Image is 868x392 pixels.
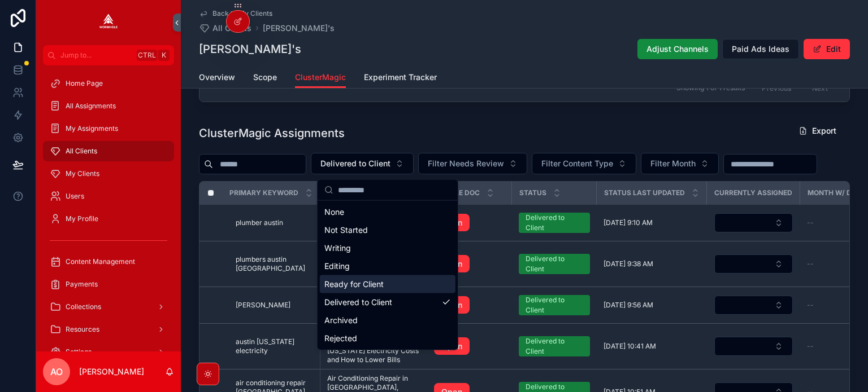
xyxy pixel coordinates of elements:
[519,213,590,233] a: Delivered to Client
[43,118,174,139] a: My Assignments
[807,259,814,268] span: --
[66,302,101,311] span: Collections
[229,188,298,197] span: Primary Keyword
[199,72,235,83] span: Overview
[212,9,272,18] span: Back to My Clients
[526,254,583,274] div: Delivered to Client
[364,72,437,83] span: Experiment Tracker
[519,254,590,274] a: Delivered to Client
[295,67,346,89] a: ClusterMagic
[650,158,696,169] span: Filter Month
[604,342,656,351] span: [DATE] 10:41 AM
[714,254,793,274] button: Select Button
[43,73,174,94] a: Home Page
[159,51,168,60] span: K
[295,72,346,83] span: ClusterMagic
[604,259,653,268] span: [DATE] 9:38 AM
[641,153,719,174] button: Select Button
[604,218,653,227] span: [DATE] 9:10 AM
[43,96,174,116] a: All Assignments
[137,50,157,61] span: Ctrl
[541,158,613,169] span: Filter Content Type
[43,45,174,65] button: Jump to...CtrlK
[236,218,283,227] span: plumber austin
[66,79,103,88] span: Home Page
[199,9,272,18] a: Back to My Clients
[428,158,504,169] span: Filter Needs Review
[60,51,132,60] span: Jump to...
[604,342,700,351] a: [DATE] 10:41 AM
[714,213,793,233] a: Select Button
[43,164,174,184] a: My Clients
[714,336,793,356] a: Select Button
[519,336,590,356] a: Delivered to Client
[526,295,583,315] div: Delivered to Client
[532,153,636,174] button: Select Button
[66,280,98,289] span: Payments
[50,365,63,378] span: AO
[66,192,84,201] span: Users
[66,124,118,133] span: My Assignments
[732,43,789,55] span: Paid Ads Ideas
[199,41,301,57] h1: [PERSON_NAME]'s
[79,366,144,377] p: [PERSON_NAME]
[311,153,414,174] button: Select Button
[236,218,313,227] a: plumber austin
[199,67,235,90] a: Overview
[320,257,455,275] div: Editing
[43,274,174,294] a: Payments
[43,252,174,272] a: Content Management
[43,319,174,340] a: Resources
[604,259,700,268] a: [DATE] 9:38 AM
[320,203,455,221] div: None
[804,39,850,59] button: Edit
[43,186,174,206] a: Users
[807,218,814,227] span: --
[263,23,335,34] a: [PERSON_NAME]'s
[434,214,505,232] a: Open
[604,301,653,310] span: [DATE] 9:56 AM
[722,39,799,59] button: Paid Ads Ideas
[320,311,455,329] div: Archived
[320,329,455,347] div: Rejected
[637,39,718,59] button: Adjust Channels
[434,255,505,273] a: Open
[43,297,174,317] a: Collections
[99,14,118,32] img: App logo
[714,337,793,356] button: Select Button
[714,213,793,232] button: Select Button
[320,221,455,239] div: Not Started
[236,337,313,355] span: austin [US_STATE] electricity
[320,275,455,293] div: Ready for Client
[714,188,792,197] span: Currently Assigned
[43,141,174,161] a: All Clients
[320,158,390,169] span: Delivered to Client
[66,347,92,356] span: Settings
[253,67,277,90] a: Scope
[66,169,99,178] span: My Clients
[43,342,174,362] a: Settings
[36,65,181,351] div: scrollable content
[434,337,505,355] a: Open
[43,209,174,229] a: My Profile
[526,213,583,233] div: Delivered to Client
[807,342,814,351] span: --
[236,255,313,273] a: plumbers austin [GEOGRAPHIC_DATA]
[714,254,793,274] a: Select Button
[236,301,290,310] span: [PERSON_NAME]
[320,239,455,257] div: Writing
[212,23,251,34] span: All Clients
[604,301,700,310] a: [DATE] 9:56 AM
[66,102,116,111] span: All Assignments
[646,43,709,55] span: Adjust Channels
[789,121,845,141] button: Export
[526,336,583,356] div: Delivered to Client
[604,218,700,227] a: [DATE] 9:10 AM
[66,147,97,156] span: All Clients
[714,295,793,315] a: Select Button
[364,67,437,90] a: Experiment Tracker
[320,293,455,311] div: Delivered to Client
[66,325,99,334] span: Resources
